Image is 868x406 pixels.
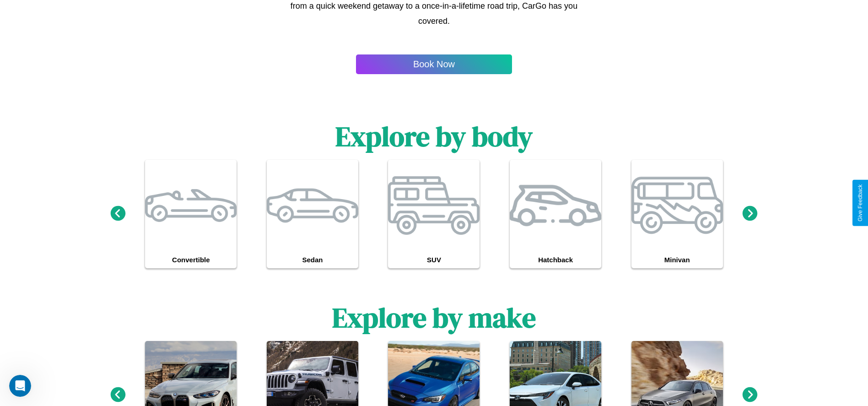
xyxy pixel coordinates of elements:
[388,251,480,268] h4: SUV
[267,251,358,268] h4: Sedan
[631,251,723,268] h4: Minivan
[510,251,601,268] h4: Hatchback
[335,118,533,155] h1: Explore by body
[857,184,863,222] div: Give Feedback
[9,375,31,397] iframe: Intercom live chat
[356,54,512,74] button: Book Now
[145,251,237,268] h4: Convertible
[332,299,536,336] h1: Explore by make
